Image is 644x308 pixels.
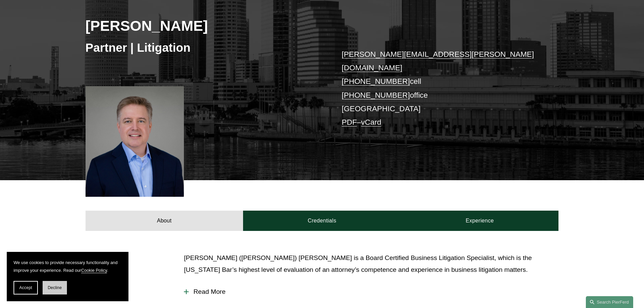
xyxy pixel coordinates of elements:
[48,285,62,290] span: Decline
[14,259,122,274] p: We use cookies to provide necessary functionality and improve your experience. Read our .
[86,17,322,34] h2: [PERSON_NAME]
[189,288,558,295] span: Read More
[401,211,559,231] a: Experience
[14,281,38,294] button: Accept
[342,91,410,99] a: [PHONE_NUMBER]
[7,252,128,301] section: Cookie banner
[342,77,410,86] a: [PHONE_NUMBER]
[184,283,558,301] button: Read More
[86,211,243,231] a: About
[19,285,32,290] span: Accept
[81,268,107,273] a: Cookie Policy
[361,118,381,126] a: vCard
[43,281,67,294] button: Decline
[86,40,322,55] h3: Partner | Litigation
[586,296,633,308] a: Search this site
[342,50,534,72] a: [PERSON_NAME][EMAIL_ADDRESS][PERSON_NAME][DOMAIN_NAME]
[184,252,558,276] p: [PERSON_NAME] ([PERSON_NAME]) [PERSON_NAME] is a Board Certified Business Litigation Specialist, ...
[342,48,539,129] p: cell office [GEOGRAPHIC_DATA] –
[243,211,401,231] a: Credentials
[342,118,357,126] a: PDF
